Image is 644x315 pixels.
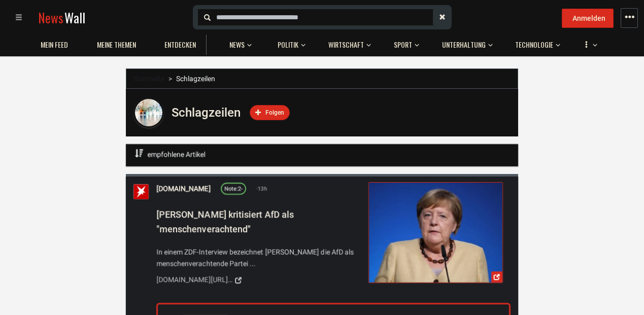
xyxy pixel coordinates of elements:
span: Politik [278,40,298,49]
span: Sport [394,40,412,49]
span: [PERSON_NAME] kritisiert AfD als "menschenverachtend" [156,209,294,234]
span: Wirtschaft [328,40,364,49]
a: Note:2- [221,183,246,195]
a: Angela Merkel kritisiert AfD als [368,182,503,283]
a: [DOMAIN_NAME][URL][PERSON_NAME] [156,271,361,289]
span: empfohlene Artikel [147,150,206,158]
a: Schlagzeilen [172,111,241,118]
a: Unterhaltung [437,35,491,55]
span: Schlagzeilen [176,75,215,83]
button: Wirtschaft [323,30,371,55]
a: NewsWall [38,8,85,27]
a: Sport [389,35,417,55]
h1: Schlagzeilen [172,106,241,120]
span: Folgen [265,109,284,116]
button: News [224,30,255,55]
button: Unterhaltung [437,30,493,55]
button: Technologie [510,30,560,55]
a: Politik [273,35,303,55]
button: Anmelden [562,9,614,28]
span: News [38,8,63,27]
span: Note: [224,186,238,192]
div: 2- [224,185,243,194]
button: Politik [273,30,306,55]
a: empfohlene Artikel [133,144,207,165]
img: Angela Merkel kritisiert AfD als [369,183,502,283]
a: Wirtschaft [323,35,369,55]
span: Technologie [515,40,553,49]
span: Meine Themen [97,40,136,49]
span: News [229,40,245,49]
a: Technologie [510,35,558,55]
span: Anmelden [572,14,605,22]
button: Sport [389,30,419,55]
span: Entdecken [164,40,196,49]
a: News [224,35,250,55]
span: In einem ZDF-Interview bezeichnet [PERSON_NAME] die AfD als menschenverachtende Partei ... [156,247,361,269]
img: Profilbild von stern.de [133,184,149,199]
span: Wall [64,8,85,27]
a: [DOMAIN_NAME] [156,183,211,194]
a: Startseite [134,75,164,83]
span: Mein Feed [41,40,68,49]
img: Profilbild von Schlagzeilen [133,97,164,128]
div: [DOMAIN_NAME][URL][PERSON_NAME] [156,274,232,285]
span: 13h [256,185,267,194]
span: Unterhaltung [442,40,486,49]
